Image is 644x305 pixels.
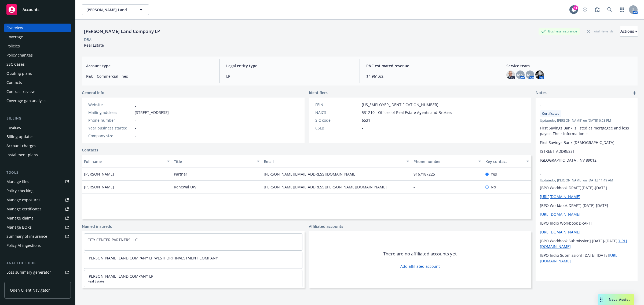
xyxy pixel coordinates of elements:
[485,159,523,164] div: Key contact
[309,90,328,95] span: Identifiers
[174,184,196,190] span: Renewal UW
[6,223,32,232] div: Manage BORs
[580,4,590,15] a: Start snowing
[262,155,411,168] button: Email
[592,4,603,15] a: Report a Bug
[88,125,133,131] div: Year business started
[6,51,33,59] div: Policy changes
[87,279,299,284] span: Real Estate
[6,142,36,150] div: Account charges
[4,42,71,50] a: Policies
[4,232,71,241] a: Summary of insurance
[609,297,630,302] span: Nova Assist
[135,125,136,131] span: -
[135,110,169,115] span: [STREET_ADDRESS]
[315,102,360,107] div: FEIN
[6,196,41,204] div: Manage exposures
[6,214,34,222] div: Manage claims
[309,224,343,229] a: Affiliated accounts
[4,151,71,159] a: Installment plans
[84,43,104,48] span: Real Estate
[540,194,580,199] a: [URL][DOMAIN_NAME]
[6,123,21,132] div: Invoices
[4,51,71,59] a: Policy changes
[539,28,580,35] div: Business Insurance
[174,159,254,164] div: Title
[4,132,71,141] a: Billing updates
[4,78,71,87] a: Contacts
[535,70,544,79] img: photo
[88,117,133,123] div: Phone number
[542,111,559,116] span: Certificates
[4,214,71,222] a: Manage claims
[226,63,353,69] span: Legal entity type
[315,125,360,131] div: CSLB
[4,196,71,204] span: Manage exposures
[491,171,497,177] span: Yes
[6,268,51,277] div: Loss summary generator
[362,102,438,107] span: [US_EMPLOYER_IDENTIFICATION_NUMBER]
[483,155,531,168] button: Key contact
[540,185,633,191] p: [BPO Workbook DRAFT][DATE]-[DATE]
[82,224,112,229] a: Named insureds
[6,78,22,87] div: Contacts
[598,294,605,305] div: Drag to move
[135,117,136,123] span: -
[540,140,633,145] p: First Savings Bank [DEMOGRAPHIC_DATA]
[540,238,633,249] p: [BPO Workbook Submission] [DATE]-[DATE]
[6,24,23,32] div: Overview
[82,155,172,168] button: Full name
[620,26,638,36] div: Actions
[4,33,71,41] a: Coverage
[264,159,403,164] div: Email
[6,205,42,213] div: Manage certificates
[4,69,71,78] a: Quoting plans
[4,2,71,17] a: Accounts
[88,102,133,107] div: Website
[84,184,114,190] span: [PERSON_NAME]
[536,167,638,268] div: -Updatedby [PERSON_NAME] on [DATE] 11:49 AM[BPO Workbook DRAFT][DATE]-[DATE][URL][DOMAIN_NAME][BP...
[366,73,493,79] span: $4,961.62
[604,4,615,15] a: Search
[135,133,136,139] span: -
[10,287,50,293] span: Open Client Navigator
[4,87,71,96] a: Contract review
[88,110,133,115] div: Mailing address
[88,133,133,139] div: Company size
[6,151,38,159] div: Installment plans
[4,205,71,213] a: Manage certificates
[4,170,71,175] div: Tools
[315,117,360,123] div: SIC code
[6,187,34,195] div: Policy checking
[4,223,71,232] a: Manage BORs
[315,110,360,115] div: NAICS
[172,155,262,168] button: Title
[86,63,213,69] span: Account type
[84,159,164,164] div: Full name
[6,241,41,250] div: Policy AI ingestions
[506,70,515,79] img: photo
[491,184,496,190] span: No
[6,69,32,78] div: Quoting plans
[82,147,98,153] a: Contacts
[540,178,633,183] span: Updated by [PERSON_NAME] on [DATE] 11:49 AM
[540,157,633,163] p: [GEOGRAPHIC_DATA], NV 89012
[226,73,353,79] span: LP
[4,96,71,105] a: Coverage gap analysis
[540,220,633,226] p: [BPO Indio Workbook DRAFT]
[617,4,627,15] a: Switch app
[6,132,34,141] div: Billing updates
[4,241,71,250] a: Policy AI ingestions
[264,172,361,177] a: [PERSON_NAME][EMAIL_ADDRESS][DOMAIN_NAME]
[82,28,162,35] div: [PERSON_NAME] Land Company LP
[584,28,616,35] div: Total Rewards
[414,159,475,164] div: Phone number
[540,252,633,264] p: [BPO Indio Submission] [DATE]-[DATE]
[540,118,633,123] span: Updated by [PERSON_NAME] on [DATE] 6:53 PM
[4,177,71,186] a: Manage files
[84,37,94,42] div: DBA: -
[82,90,104,95] span: General info
[506,63,633,69] span: Service team
[414,184,419,189] a: -
[362,125,363,131] span: -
